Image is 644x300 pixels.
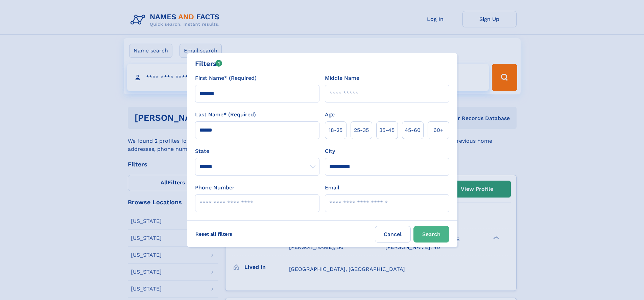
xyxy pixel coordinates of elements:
label: Middle Name [325,74,359,82]
span: 45‑60 [405,126,421,134]
div: Filters [195,59,222,69]
button: Search [413,226,449,243]
label: Last Name* (Required) [195,111,256,119]
label: Cancel [375,226,411,243]
label: First Name* (Required) [195,74,257,82]
label: Phone Number [195,184,235,192]
span: 25‑35 [354,126,369,134]
label: State [195,147,319,155]
label: Reset all filters [191,226,237,242]
span: 35‑45 [379,126,395,134]
label: City [325,147,335,155]
span: 18‑25 [329,126,342,134]
span: 60+ [433,126,444,134]
label: Email [325,184,339,192]
label: Age [325,111,335,119]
